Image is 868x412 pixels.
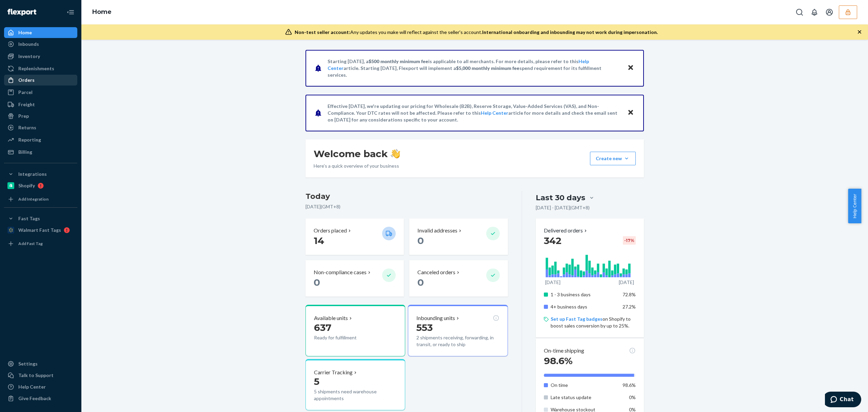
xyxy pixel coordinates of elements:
div: Shopify [18,182,35,189]
ol: breadcrumbs [87,2,117,22]
div: Help Center [18,383,46,390]
button: Canceled orders 0 [409,260,508,297]
div: Last 30 days [536,192,585,203]
a: Parcel [4,87,77,98]
div: Give Feedback [18,395,51,402]
p: Late status update [551,394,617,401]
span: 0 [314,277,320,288]
button: Delivered orders [544,227,588,235]
p: Here’s a quick overview of your business [314,163,400,169]
button: Integrations [4,169,77,180]
h1: Welcome back [314,148,400,160]
div: Inbounds [18,41,39,48]
a: Prep [4,111,77,121]
p: Starting [DATE], a is applicable to all merchants. For more details, please refer to this article... [328,58,621,78]
p: Invalid addresses [417,227,457,235]
p: [DATE] - [DATE] ( GMT+8 ) [536,204,590,211]
a: Settings [4,358,77,369]
a: Inventory [4,51,77,62]
button: Invalid addresses 0 [409,219,508,255]
a: Help Center [4,381,77,392]
span: International onboarding and inbounding may not work during impersonation. [482,29,658,35]
a: Shopify [4,180,77,191]
div: Inventory [18,53,40,60]
button: Help Center [848,189,861,223]
p: Non-compliance cases [314,268,367,276]
a: Add Integration [4,194,77,205]
p: 4+ business days [551,303,617,310]
span: 553 [416,322,433,333]
button: Give Feedback [4,393,77,404]
p: On time [551,382,617,389]
p: Canceled orders [417,268,455,276]
a: Add Fast Tag [4,238,77,249]
div: Orders [18,77,35,83]
p: [DATE] [545,279,560,286]
div: -17 % [623,236,636,245]
a: Inbounds [4,39,77,50]
div: Integrations [18,171,47,177]
p: Inbounding units [416,314,455,322]
button: Orders placed 14 [305,219,404,255]
a: Set up Fast Tag badges [551,316,603,322]
a: Replenishments [4,63,77,74]
div: Returns [18,124,36,131]
div: Parcel [18,89,33,96]
p: Available units [314,314,348,322]
a: Home [92,8,112,16]
div: Any updates you make will reflect against the seller's account. [295,29,658,36]
a: Walmart Fast Tags [4,225,77,236]
span: 98.6% [623,382,636,388]
a: Returns [4,122,77,133]
a: Freight [4,99,77,110]
button: Close [626,63,635,73]
button: Available units637Ready for fulfillment [305,305,405,356]
h3: Today [305,191,508,202]
div: Fast Tags [18,215,40,222]
div: Home [18,29,32,36]
span: 27.2% [623,304,636,310]
p: 5 shipments need warehouse appointments [314,388,397,402]
a: Home [4,27,77,38]
button: Open Search Box [793,5,806,19]
a: Help Center [481,110,508,116]
span: 5 [314,376,319,387]
button: Inbounding units5532 shipments receiving, forwarding, in transit, or ready to ship [408,305,508,356]
div: Talk to Support [18,372,54,379]
button: Talk to Support [4,370,77,381]
div: Freight [18,101,35,108]
p: 1 - 3 business days [551,291,617,298]
div: Prep [18,113,29,119]
p: 2 shipments receiving, forwarding, in transit, or ready to ship [416,334,499,348]
span: 0 [417,235,424,246]
span: $500 monthly minimum fee [369,58,428,64]
span: 342 [544,235,561,246]
div: Replenishments [18,65,54,72]
span: 14 [314,235,324,246]
span: Non-test seller account: [295,29,350,35]
span: $5,000 monthly minimum fee [456,65,519,71]
a: Orders [4,75,77,86]
img: hand-wave emoji [391,149,400,158]
img: Flexport logo [7,9,36,16]
button: Close Navigation [64,5,77,19]
p: Effective [DATE], we're updating our pricing for Wholesale (B2B), Reserve Storage, Value-Added Se... [328,103,621,123]
span: 0% [629,394,636,400]
div: Settings [18,360,38,367]
p: on Shopify to boost sales conversion by up to 25%. [551,316,636,329]
div: Walmart Fast Tags [18,227,61,233]
button: Create new [590,152,636,165]
p: Carrier Tracking [314,369,353,376]
p: [DATE] [619,279,634,286]
a: Billing [4,147,77,157]
div: Reporting [18,136,41,143]
a: Reporting [4,134,77,145]
p: [DATE] ( GMT+8 ) [305,203,508,210]
div: Add Integration [18,196,48,202]
button: Non-compliance cases 0 [305,260,404,297]
p: Ready for fulfillment [314,334,377,341]
p: On-time shipping [544,347,584,355]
